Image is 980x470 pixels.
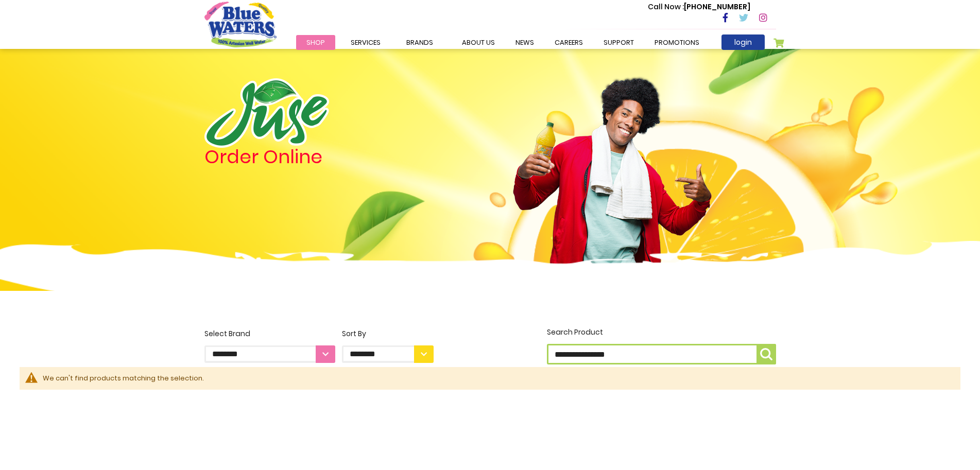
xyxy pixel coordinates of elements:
[351,38,381,47] span: Services
[204,345,335,363] select: Select Brand
[204,78,329,148] img: logo
[648,2,750,12] p: [PHONE_NUMBER]
[452,35,505,50] a: about us
[593,35,644,50] a: support
[544,35,593,50] a: careers
[204,2,277,47] a: store logo
[721,34,765,50] a: login
[505,35,544,50] a: News
[43,373,950,384] div: We can't find products matching the selection.
[396,35,443,50] a: Brands
[644,35,710,50] a: Promotions
[204,328,335,363] label: Select Brand
[757,344,776,364] button: Search Product
[512,59,713,280] img: man.png
[648,2,684,12] span: Call Now :
[760,348,772,360] img: search-icon.png
[342,345,434,363] select: Sort By
[296,35,335,50] a: Shop
[406,38,433,47] span: Brands
[340,35,391,50] a: Services
[306,38,325,47] span: Shop
[204,148,434,166] h4: Order Online
[547,344,776,364] input: Search Product
[342,328,434,339] div: Sort By
[547,327,776,364] label: Search Product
